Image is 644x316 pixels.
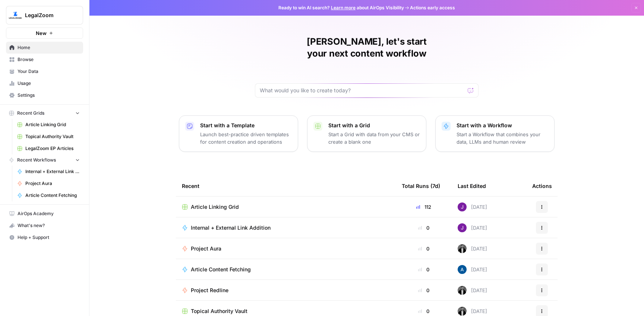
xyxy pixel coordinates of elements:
span: Article Linking Grid [25,121,80,128]
button: New [6,28,83,39]
span: Recent Workflows [17,157,56,163]
span: LegalZoom EP Articles [25,145,80,152]
span: Article Linking Grid [191,203,239,211]
a: Project Aura [182,245,390,252]
div: Recent [182,176,390,196]
div: [DATE] [458,286,487,295]
img: agqtm212c27aeosmjiqx3wzecrl1 [458,286,467,295]
div: Total Runs (7d) [402,176,440,196]
img: agqtm212c27aeosmjiqx3wzecrl1 [458,307,467,316]
input: What would you like to create today? [260,87,465,94]
a: Browse [6,54,83,66]
h1: [PERSON_NAME], let's start your next content workflow [255,36,479,60]
a: Article Linking Grid [14,119,83,131]
span: Internal + External Link Addition [191,224,271,232]
div: [DATE] [458,244,487,253]
span: Article Content Fetching [25,192,80,199]
span: Topical Authority Vault [191,307,247,315]
div: 112 [402,203,446,211]
div: 0 [402,307,446,315]
div: 0 [402,224,446,232]
span: Actions early access [410,4,455,11]
a: Article Linking Grid [182,203,390,211]
button: What's new? [6,220,83,232]
span: AirOps Academy [18,210,80,217]
div: 0 [402,266,446,273]
div: [DATE] [458,307,487,316]
span: Recent Grids [17,110,44,116]
button: Workspace: LegalZoom [6,6,83,25]
button: Help + Support [6,232,83,243]
a: Internal + External Link Addition [182,224,390,232]
div: What's new? [6,220,83,231]
span: Internal + External Link Addition [25,168,80,175]
div: 0 [402,245,446,252]
span: Project Redline [191,287,228,294]
img: LegalZoom Logo [9,9,22,22]
img: nj1ssy6o3lyd6ijko0eoja4aphzn [458,202,467,211]
p: Start with a Template [200,122,292,129]
span: Home [18,44,80,51]
a: Project Redline [182,287,390,294]
span: Usage [18,80,80,87]
a: AirOps Academy [6,208,83,220]
button: Start with a WorkflowStart a Workflow that combines your data, LLMs and human review [435,115,555,152]
span: LegalZoom [25,12,70,19]
div: [DATE] [458,223,487,232]
p: Start with a Workflow [457,122,548,129]
p: Start with a Grid [328,122,420,129]
div: Actions [532,176,552,196]
div: [DATE] [458,202,487,211]
a: Article Content Fetching [182,266,390,273]
a: Usage [6,77,83,89]
span: Settings [18,92,80,99]
span: Your Data [18,68,80,75]
span: Article Content Fetching [191,266,251,273]
span: New [36,29,47,37]
a: Learn more [331,5,356,10]
a: Internal + External Link Addition [14,166,83,178]
img: nj1ssy6o3lyd6ijko0eoja4aphzn [458,223,467,232]
p: Start a Grid with data from your CMS or create a blank one [328,131,420,146]
span: Topical Authority Vault [25,133,80,140]
span: Browse [18,56,80,63]
img: he81ibor8lsei4p3qvg4ugbvimgp [458,265,467,274]
a: Topical Authority Vault [14,131,83,143]
a: LegalZoom EP Articles [14,143,83,154]
button: Start with a GridStart a Grid with data from your CMS or create a blank one [307,115,426,152]
span: Ready to win AI search? about AirOps Visibility [278,4,404,11]
img: agqtm212c27aeosmjiqx3wzecrl1 [458,244,467,253]
a: Home [6,42,83,54]
a: Article Content Fetching [14,189,83,201]
div: [DATE] [458,265,487,274]
p: Start a Workflow that combines your data, LLMs and human review [457,131,548,146]
span: Project Aura [25,180,80,187]
div: Last Edited [458,176,486,196]
div: 0 [402,287,446,294]
p: Launch best-practice driven templates for content creation and operations [200,131,292,146]
a: Topical Authority Vault [182,307,390,315]
button: Recent Grids [6,108,83,119]
a: Settings [6,89,83,101]
button: Start with a TemplateLaunch best-practice driven templates for content creation and operations [179,115,298,152]
a: Your Data [6,66,83,77]
button: Recent Workflows [6,154,83,166]
span: Help + Support [18,234,80,241]
span: Project Aura [191,245,221,252]
a: Project Aura [14,178,83,189]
